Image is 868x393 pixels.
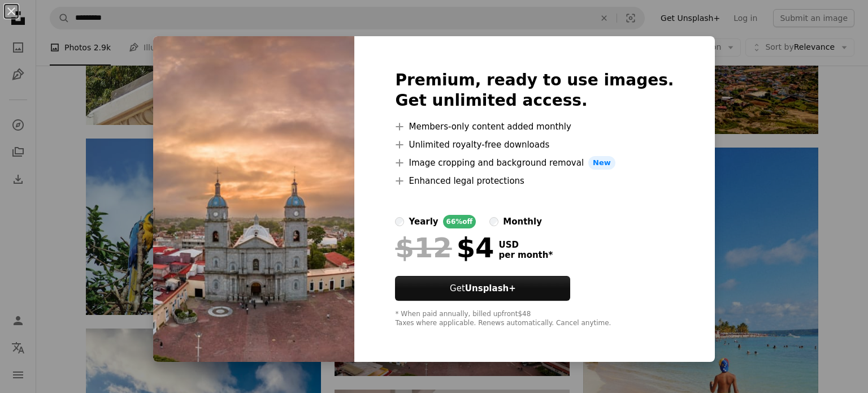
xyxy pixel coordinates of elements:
strong: Unsplash+ [465,283,516,293]
li: Unlimited royalty-free downloads [395,138,674,152]
li: Members-only content added monthly [395,120,674,133]
span: $12 [395,233,452,262]
span: New [588,156,615,170]
input: yearly66%off [395,217,404,226]
li: Enhanced legal protections [395,174,674,188]
div: 66% off [443,215,476,228]
button: GetUnsplash+ [395,276,570,301]
span: USD [498,240,553,250]
span: per month * [498,250,553,260]
img: premium_photo-1697730089767-45e915ef27f9 [153,36,354,362]
div: * When paid annually, billed upfront $48 Taxes where applicable. Renews automatically. Cancel any... [395,310,674,328]
div: $4 [395,233,494,262]
h2: Premium, ready to use images. Get unlimited access. [395,70,674,111]
li: Image cropping and background removal [395,156,674,170]
div: yearly [409,215,438,228]
div: monthly [503,215,542,228]
input: monthly [489,217,498,226]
